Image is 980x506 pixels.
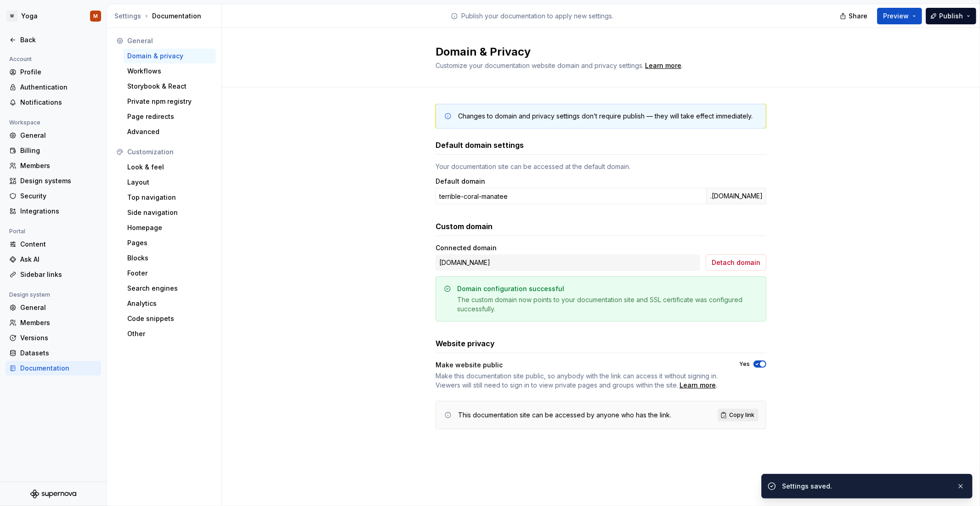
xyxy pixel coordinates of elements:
[20,207,97,216] div: Integrations
[436,221,493,232] h3: Custom domain
[6,237,101,252] a: Content
[127,36,212,45] div: General
[729,411,754,419] span: Copy link
[645,61,681,70] a: Learn more
[127,51,212,61] div: Domain & privacy
[6,158,101,173] a: Members
[20,255,97,264] div: Ask AI
[20,176,97,186] div: Design systems
[127,127,212,136] div: Advanced
[20,270,97,279] div: Sidebar links
[680,381,716,390] a: Learn more
[436,360,503,370] div: Make website public
[20,191,97,201] div: Security
[6,252,101,267] a: Ask AI
[6,11,17,22] div: W
[436,162,766,171] div: Your documentation site can be accessed at the default domain.
[20,146,97,155] div: Billing
[458,295,759,314] div: The custom domain now points to your documentation site and SSL certificate was configured succes...
[835,8,873,24] button: Share
[436,254,700,271] div: [DOMAIN_NAME]
[127,238,212,247] div: Pages
[436,371,723,390] span: .
[718,409,759,422] button: Copy link
[782,482,949,491] div: Settings saved.
[124,296,216,311] a: Analytics
[124,205,216,220] a: Side navigation
[436,338,495,349] h3: Website privacy
[6,117,44,128] div: Workspace
[644,62,683,69] span: .
[6,54,35,65] div: Account
[127,329,212,338] div: Other
[20,67,97,77] div: Profile
[883,11,909,21] span: Preview
[6,361,101,376] a: Documentation
[6,204,101,219] a: Integrations
[127,314,212,323] div: Code snippets
[114,11,218,21] div: Documentation
[6,331,101,345] a: Versions
[20,333,97,343] div: Versions
[20,98,97,107] div: Notifications
[124,94,216,109] a: Private npm registry
[6,300,101,315] a: General
[20,318,97,327] div: Members
[436,140,524,151] h3: Default domain settings
[124,175,216,190] a: Layout
[6,267,101,282] a: Sidebar links
[30,489,76,499] svg: Supernova Logo
[458,112,753,121] div: Changes to domain and privacy settings don’t require publish — they will take effect immediately.
[127,223,212,232] div: Homepage
[20,83,97,92] div: Authentication
[6,226,29,237] div: Portal
[127,193,212,202] div: Top navigation
[6,315,101,330] a: Members
[127,269,212,278] div: Footer
[6,174,101,188] a: Design systems
[436,177,485,186] label: Default domain
[6,346,101,360] a: Datasets
[127,253,212,263] div: Blocks
[127,67,212,76] div: Workflows
[124,236,216,250] a: Pages
[20,35,97,45] div: Back
[20,303,97,312] div: General
[124,251,216,265] a: Blocks
[127,208,212,217] div: Side navigation
[436,372,718,389] span: Make this documentation site public, so anybody with the link can access it without signing in. V...
[939,11,963,21] span: Publish
[849,11,867,21] span: Share
[436,243,497,253] div: Connected domain
[462,11,614,21] p: Publish your documentation to apply new settings.
[6,33,101,47] a: Back
[20,364,97,373] div: Documentation
[124,79,216,94] a: Storybook & React
[127,112,212,121] div: Page redirects
[124,64,216,79] a: Workflows
[127,163,212,172] div: Look & feel
[21,11,38,21] div: Yoga
[127,147,212,157] div: Customization
[706,188,766,204] div: .[DOMAIN_NAME]
[127,299,212,308] div: Analytics
[6,80,101,95] a: Authentication
[6,128,101,143] a: General
[124,311,216,326] a: Code snippets
[6,65,101,79] a: Profile
[124,109,216,124] a: Page redirects
[6,189,101,203] a: Security
[124,220,216,235] a: Homepage
[6,95,101,110] a: Notifications
[127,284,212,293] div: Search engines
[127,82,212,91] div: Storybook & React
[877,8,922,24] button: Preview
[124,326,216,341] a: Other
[20,349,97,358] div: Datasets
[93,12,98,20] div: M
[114,11,141,21] button: Settings
[20,131,97,140] div: General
